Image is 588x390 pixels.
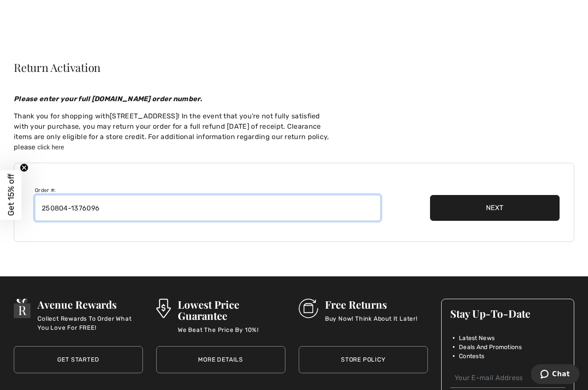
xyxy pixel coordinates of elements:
iframe: Opens a widget where you can chat to one of our agents [531,364,579,386]
span: Contests [459,352,484,361]
h3: Free Returns [325,299,418,310]
img: Avenue Rewards [14,299,31,318]
span: Get 15% off [6,174,16,216]
img: Free Returns [299,299,318,318]
input: Format: XXXXXX-XXXXXX [35,195,381,221]
h3: Stay Up-To-Date [450,308,566,319]
span: Thank you for shopping with [14,112,110,120]
a: More Details [156,346,285,373]
h1: Return Activation [14,62,574,73]
p: Collect Rewards To Order What You Love For FREE! [37,314,142,331]
label: Order #: [35,186,56,194]
span: Deals And Promotions [459,343,522,352]
img: Lowest Price Guarantee [156,299,171,318]
a: Get Started [14,346,143,373]
a: Store Policy [299,346,428,373]
h3: Avenue Rewards [37,299,142,310]
a: [STREET_ADDRESS] [110,112,178,120]
p: Buy Now! Think About It Later! [325,314,418,331]
h3: Lowest Price Guarantee [178,299,285,321]
input: Your E-mail Address [450,368,566,388]
p: We Beat The Price By 10%! [178,325,285,343]
button: Next [430,195,560,221]
span: Latest News [459,334,495,343]
em: Please enter your full [DOMAIN_NAME] order number. [14,95,202,103]
button: Close teaser [20,164,28,172]
a: click here [37,144,64,151]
